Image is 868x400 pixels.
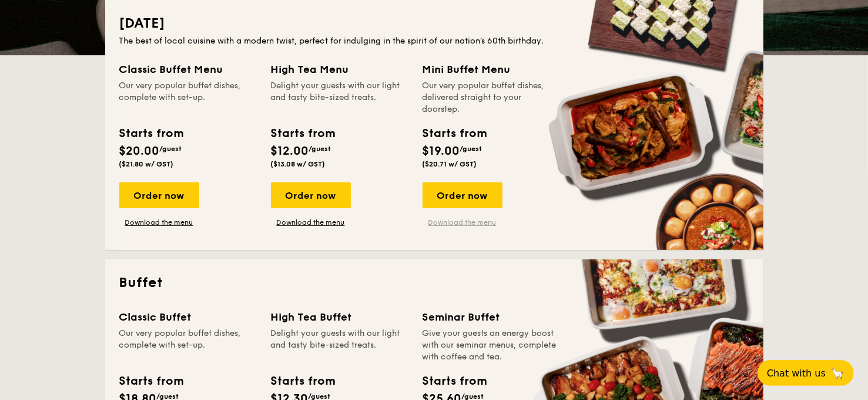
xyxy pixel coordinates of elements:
[119,160,174,168] span: ($21.80 w/ GST)
[423,125,487,142] div: Starts from
[423,372,487,390] div: Starts from
[160,145,182,153] span: /guest
[271,125,335,142] div: Starts from
[423,144,460,158] span: $19.00
[119,274,749,292] h2: Buffet
[271,328,408,363] div: Delight your guests with our light and tasty bite-sized treats.
[119,328,257,363] div: Our very popular buffet dishes, complete with set-up.
[271,80,408,115] div: Delight your guests with our light and tasty bite-sized treats.
[119,80,257,115] div: Our very popular buffet dishes, complete with set-up.
[271,144,309,158] span: $12.00
[271,160,326,168] span: ($13.08 w/ GST)
[423,160,477,168] span: ($20.71 w/ GST)
[830,366,844,380] span: 🦙
[767,368,826,379] span: Chat with us
[271,61,408,78] div: High Tea Menu
[423,182,502,208] div: Order now
[119,218,199,227] a: Download the menu
[758,360,854,386] button: Chat with us🦙
[271,218,351,227] a: Download the menu
[119,372,183,390] div: Starts from
[271,309,408,325] div: High Tea Buffet
[423,309,560,325] div: Seminar Buffet
[119,125,183,142] div: Starts from
[119,182,199,208] div: Order now
[271,182,351,208] div: Order now
[460,145,482,153] span: /guest
[423,80,560,115] div: Our very popular buffet dishes, delivered straight to your doorstep.
[271,372,335,390] div: Starts from
[423,218,502,227] a: Download the menu
[119,144,160,158] span: $20.00
[119,14,749,33] h2: [DATE]
[119,35,749,47] div: The best of local cuisine with a modern twist, perfect for indulging in the spirit of our nation’...
[119,309,257,325] div: Classic Buffet
[423,61,560,78] div: Mini Buffet Menu
[119,61,257,78] div: Classic Buffet Menu
[423,328,560,363] div: Give your guests an energy boost with our seminar menus, complete with coffee and tea.
[309,145,331,153] span: /guest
